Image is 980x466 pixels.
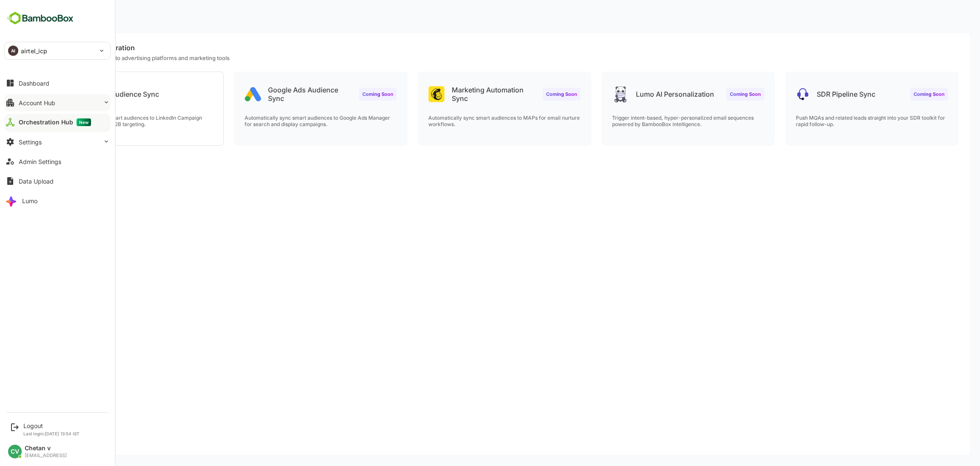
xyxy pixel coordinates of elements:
[5,42,110,59] div: AIairtel_icp
[582,115,735,127] p: Trigger intent-based, hyper-personalized email sequences powered by BambooBox intelligence.
[25,445,67,452] div: Chetan v
[19,138,42,146] div: Settings
[884,91,915,97] span: Coming Soon
[21,46,47,55] p: airtel_icp
[4,192,111,209] button: Lumo
[516,91,547,97] span: Coming Soon
[19,118,91,126] div: Orchestration Hub
[8,46,18,56] div: AI
[22,197,37,204] div: Lumo
[8,445,22,458] div: CV
[19,158,61,165] div: Admin Settings
[19,178,54,185] div: Data Upload
[606,90,684,98] p: Lumo AI Personalization
[51,90,129,98] p: LinkedIn Audience Sync
[399,115,551,127] p: Automatically sync smart audiences to MAPs for email nurture workflows.
[77,118,91,126] span: New
[4,133,111,150] button: Settings
[333,91,364,97] span: Coming Soon
[23,422,80,429] div: Logout
[10,12,78,21] p: Orchestration Hub
[19,80,49,87] div: Dashboard
[4,173,111,190] button: Data Upload
[4,10,76,26] img: BambooboxFullLogoMark.5f36c76dfaba33ec1ec1367b70bb1252.svg
[31,115,183,127] p: Automatically sync smart audiences to LinkedIn Campaign Manager for precise B2B targeting.
[787,90,846,98] p: SDR Pipeline Sync
[4,75,111,92] button: Dashboard
[215,115,367,127] p: Automatically sync smart audiences to Google Ads Manager for search and display campaigns.
[4,94,111,111] button: Account Hub
[4,153,111,170] button: Admin Settings
[25,453,67,458] div: [EMAIL_ADDRESS]
[766,115,918,127] p: Push MQAs and related leads straight into your SDR toolkit for rapid follow-up.
[4,114,111,131] button: Orchestration HubNew
[20,55,940,61] p: Connect your segments to advertising platforms and marketing tools
[422,86,506,103] p: Marketing Automation Sync
[238,86,322,103] p: Google Ads Audience Sync
[19,99,55,106] div: Account Hub
[20,43,940,52] p: Create New Orchestration
[23,431,80,436] p: Last login: [DATE] 13:54 IST
[700,91,731,97] span: Coming Soon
